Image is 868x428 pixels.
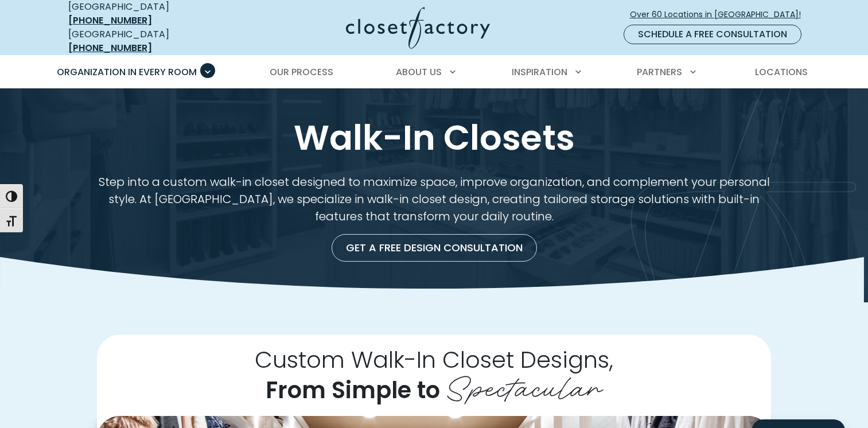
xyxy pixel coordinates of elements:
[755,65,808,79] span: Locations
[630,9,810,21] span: Over 60 Locations in [GEOGRAPHIC_DATA]!
[266,374,440,406] span: From Simple to
[57,65,197,79] span: Organization in Every Room
[68,41,152,55] a: [PHONE_NUMBER]
[68,28,235,55] div: [GEOGRAPHIC_DATA]
[68,14,152,27] a: [PHONE_NUMBER]
[97,173,771,225] p: Step into a custom walk-in closet designed to maximize space, improve organization, and complemen...
[629,5,811,25] a: Over 60 Locations in [GEOGRAPHIC_DATA]!
[512,65,567,79] span: Inspiration
[270,65,333,79] span: Our Process
[396,65,442,79] span: About Us
[49,56,820,88] nav: Primary Menu
[446,362,602,408] span: Spectacular
[624,25,801,44] a: Schedule a Free Consultation
[346,7,490,49] img: Closet Factory Logo
[332,234,537,262] a: Get a Free Design Consultation
[255,344,613,376] span: Custom Walk-In Closet Designs,
[637,65,682,79] span: Partners
[66,116,803,159] h1: Walk-In Closets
